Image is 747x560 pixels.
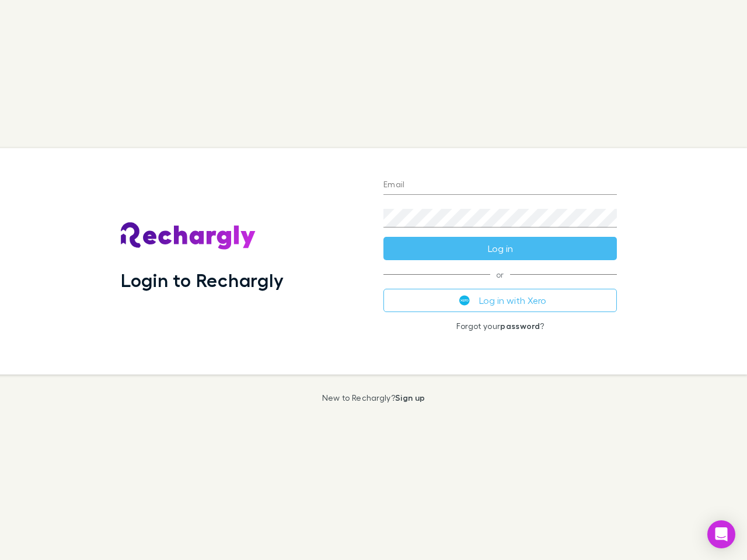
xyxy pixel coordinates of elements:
h1: Login to Rechargly [121,269,284,291]
img: Rechargly's Logo [121,222,256,250]
p: New to Rechargly? [322,393,425,402]
button: Log in with Xero [383,289,617,312]
a: password [500,321,540,331]
a: Sign up [395,393,425,402]
img: Xero's logo [459,295,470,306]
button: Log in [383,237,617,260]
span: or [383,274,617,275]
div: Open Intercom Messenger [707,520,735,548]
p: Forgot your ? [383,321,617,331]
